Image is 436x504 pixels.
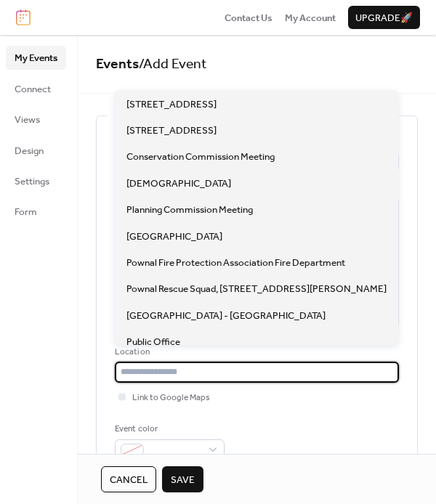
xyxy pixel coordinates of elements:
[126,97,217,112] span: [STREET_ADDRESS]
[15,205,37,219] span: Form
[126,335,180,349] span: Public Office
[6,77,66,100] a: Connect
[6,107,66,131] a: Views
[16,9,31,25] img: logo
[6,200,66,223] a: Form
[6,169,66,192] a: Settings
[110,473,148,487] span: Cancel
[6,139,66,162] a: Design
[101,466,156,492] button: Cancel
[15,82,51,97] span: Connect
[126,150,275,164] span: Conservation Commission Meeting
[225,11,272,25] span: Contact Us
[15,174,49,189] span: Settings
[15,113,40,127] span: Views
[15,144,44,158] span: Design
[115,422,222,436] div: Event color
[285,11,336,25] span: My Account
[162,466,203,492] button: Save
[126,203,253,217] span: Planning Commission Meeting
[132,391,210,405] span: Link to Google Maps
[6,46,66,69] a: My Events
[115,345,396,359] div: Location
[126,176,231,191] span: [DEMOGRAPHIC_DATA]
[139,51,207,78] span: / Add Event
[126,256,345,270] span: Pownal Fire Protection Association Fire Department
[126,282,387,296] span: Pownal Rescue Squad, [STREET_ADDRESS][PERSON_NAME]
[126,309,326,323] span: [GEOGRAPHIC_DATA] - [GEOGRAPHIC_DATA]
[15,51,57,65] span: My Events
[225,10,272,25] a: Contact Us
[126,123,217,138] span: [STREET_ADDRESS]
[285,10,336,25] a: My Account
[96,51,139,78] a: Events
[355,11,413,25] span: Upgrade 🚀
[348,6,420,29] button: Upgrade🚀
[126,229,222,244] span: [GEOGRAPHIC_DATA]
[171,473,195,487] span: Save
